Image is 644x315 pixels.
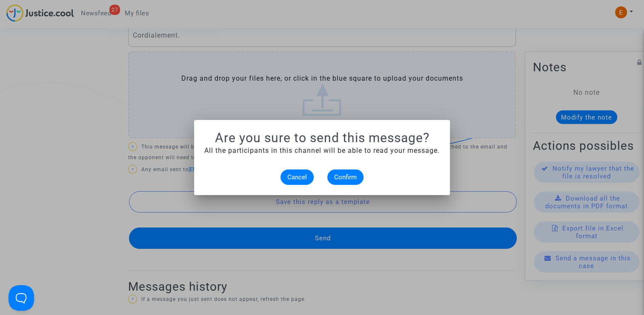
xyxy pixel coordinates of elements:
[204,146,440,155] span: All the participants in this channel will be able to read your message.
[334,173,357,181] span: Confirm
[327,169,364,185] button: Confirm
[287,173,307,181] span: Cancel
[9,285,34,311] iframe: Help Scout Beacon - Open
[204,130,440,146] h1: Are you sure to send this message?
[280,169,314,185] button: Cancel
